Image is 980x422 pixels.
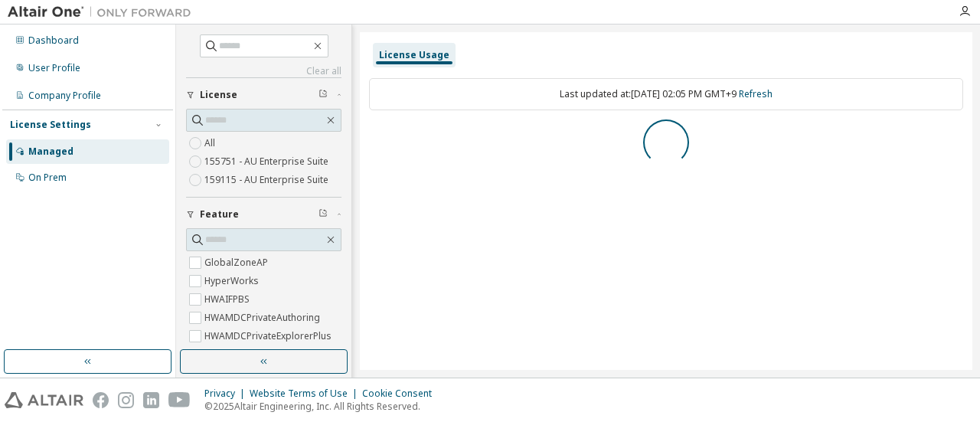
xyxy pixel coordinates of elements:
label: HWAMDCPrivateAuthoring [204,309,323,327]
div: User Profile [28,62,80,74]
span: License [200,89,237,101]
div: Dashboard [28,34,79,47]
div: License Usage [379,49,449,61]
a: Refresh [739,87,773,100]
img: youtube.svg [168,392,191,408]
img: Altair One [8,5,199,20]
label: GlobalZoneAP [204,254,271,272]
div: Company Profile [28,90,101,102]
button: License [186,78,341,112]
span: Clear filter [318,208,328,221]
a: Clear all [186,65,341,77]
label: HWAWPF [204,345,247,364]
div: Website Terms of Use [250,388,362,400]
span: Feature [200,208,239,221]
div: Managed [28,146,73,158]
div: Last updated at: [DATE] 02:05 PM GMT+9 [369,78,963,110]
div: Cookie Consent [362,388,441,400]
label: HWAMDCPrivateExplorerPlus [204,327,335,345]
label: HWAIFPBS [204,290,253,309]
span: Clear filter [318,89,328,101]
div: On Prem [28,172,67,184]
img: linkedin.svg [143,392,159,408]
img: instagram.svg [118,392,134,408]
label: All [204,134,218,152]
button: Feature [186,198,341,231]
label: HyperWorks [204,272,262,290]
label: 159115 - AU Enterprise Suite [204,171,332,189]
label: 155751 - AU Enterprise Suite [204,152,332,171]
p: © 2025 Altair Engineering, Inc. All Rights Reserved. [204,400,441,413]
div: License Settings [10,119,91,131]
img: facebook.svg [93,392,109,408]
div: Privacy [204,388,250,400]
img: altair_logo.svg [5,392,83,408]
